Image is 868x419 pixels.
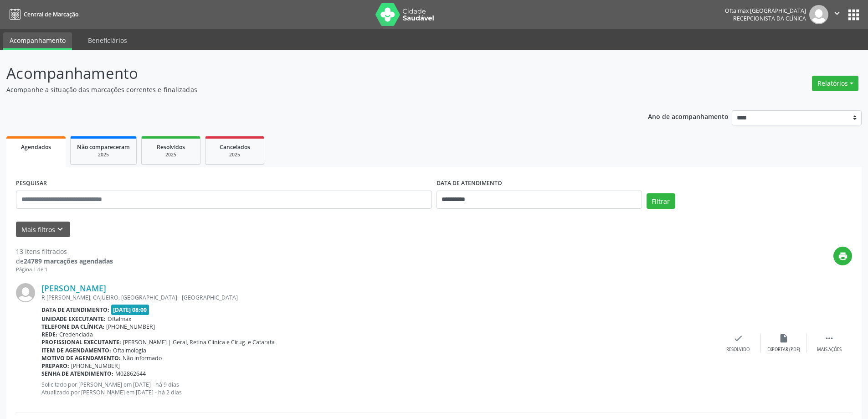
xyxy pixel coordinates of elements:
[6,62,605,85] p: Acompanhamento
[21,143,51,151] span: Agendados
[16,176,47,191] label: PESQUISAR
[16,247,113,256] div: 13 itens filtrados
[41,338,121,346] b: Profissional executante:
[832,8,842,18] i: 
[108,315,131,323] span: Oftalmax
[82,32,134,48] a: Beneficiários
[148,151,194,158] div: 2025
[24,10,78,18] span: Central de Marcação
[767,347,800,353] div: Exportar (PDF)
[59,331,93,338] span: Credenciada
[106,323,155,331] span: [PHONE_NUMBER]
[41,370,113,378] b: Senha de atendimento:
[24,257,113,265] strong: 24789 marcações agendadas
[41,354,121,362] b: Motivo de agendamento:
[41,331,57,338] b: Rede:
[809,5,828,24] img: img
[157,143,185,151] span: Resolvidos
[6,85,605,94] p: Acompanhe a situação das marcações correntes e finalizadas
[41,315,106,323] b: Unidade executante:
[437,176,502,191] label: DATA DE ATENDIMENTO
[41,362,69,370] b: Preparo:
[16,266,113,274] div: Página 1 de 1
[123,354,162,362] span: Não informado
[71,362,120,370] span: [PHONE_NUMBER]
[111,305,149,315] span: [DATE] 08:00
[113,347,146,354] span: Oftalmologia
[123,338,275,346] span: [PERSON_NAME] | Geral, Retina Clinica e Cirug. e Catarata
[212,151,257,158] div: 2025
[115,370,146,378] span: M02862644
[838,251,848,261] i: print
[828,5,846,24] button: 
[41,283,106,293] a: [PERSON_NAME]
[55,224,65,234] i: keyboard_arrow_down
[833,247,852,265] button: print
[41,294,715,301] div: R [PERSON_NAME], CAJUEIRO, [GEOGRAPHIC_DATA] - [GEOGRAPHIC_DATA]
[77,151,130,158] div: 2025
[846,7,862,23] button: apps
[220,143,250,151] span: Cancelados
[725,7,806,15] div: Oftalmax [GEOGRAPHIC_DATA]
[647,193,675,209] button: Filtrar
[41,347,111,354] b: Item de agendamento:
[16,222,70,238] button: Mais filtroskeyboard_arrow_down
[779,333,789,343] i: insert_drive_file
[3,32,72,50] a: Acompanhamento
[41,381,715,396] p: Solicitado por [PERSON_NAME] em [DATE] - há 9 dias Atualizado por [PERSON_NAME] em [DATE] - há 2 ...
[41,323,104,331] b: Telefone da clínica:
[77,143,130,151] span: Não compareceram
[6,7,78,22] a: Central de Marcação
[16,256,113,266] div: de
[41,306,109,314] b: Data de atendimento:
[817,347,842,353] div: Mais ações
[824,333,834,343] i: 
[733,15,806,22] span: Recepcionista da clínica
[726,347,750,353] div: Resolvido
[16,283,35,302] img: img
[733,333,743,343] i: check
[648,110,729,122] p: Ano de acompanhamento
[812,76,858,91] button: Relatórios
